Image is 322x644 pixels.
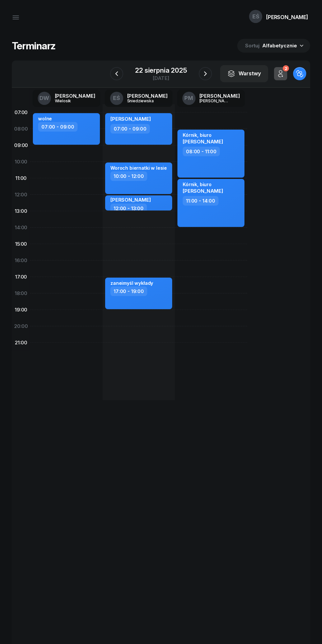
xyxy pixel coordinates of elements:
span: [PERSON_NAME] [183,138,223,145]
a: PM[PERSON_NAME][PERSON_NAME] [177,90,245,107]
div: 09:00 [12,137,30,154]
div: 07:00 - 09:00 [38,122,78,132]
div: 08:00 [12,121,30,137]
div: 12:00 [12,186,30,203]
div: 12:00 - 13:00 [110,204,147,213]
span: [PERSON_NAME] [110,116,151,122]
div: 10:00 - 12:00 [110,171,147,181]
div: 11:00 [12,170,30,186]
div: zaneimyśl wykłady [110,280,153,286]
span: EŚ [113,95,120,101]
div: 08:00 - 11:00 [183,147,220,156]
a: DW[PERSON_NAME]Wielosik [33,90,101,107]
div: [PERSON_NAME] [199,93,240,98]
div: 15:00 [12,236,30,252]
button: Warstwy [220,65,268,82]
h1: Terminarz [12,40,56,52]
div: 07:00 - 09:00 [110,124,150,134]
div: 14:00 [12,219,30,236]
div: 11:00 - 14:00 [183,196,218,206]
div: [PERSON_NAME] [266,14,308,20]
span: PM [184,95,193,101]
div: [PERSON_NAME] [199,99,231,103]
div: 17:00 - 19:00 [110,286,147,296]
div: 18:00 [12,285,30,302]
button: 2 [274,67,287,80]
div: Kórnik, biuro [183,182,223,187]
span: DW [39,95,49,101]
span: Alfabetycznie [262,42,297,49]
div: [PERSON_NAME] [55,93,95,98]
div: 2 [283,65,289,72]
div: 10:00 [12,154,30,170]
div: Warstwy [227,69,261,78]
div: 07:00 [12,104,30,121]
div: Śniedziewska [127,99,159,103]
span: [PERSON_NAME] [183,188,223,194]
div: 21:00 [12,334,30,351]
div: 17:00 [12,269,30,285]
div: Woroch biernatki w lesie [110,165,167,171]
div: wolne [38,116,52,121]
div: 16:00 [12,252,30,269]
span: [PERSON_NAME] [110,197,151,203]
div: [PERSON_NAME] [127,93,168,98]
a: EŚ[PERSON_NAME]Śniedziewska [105,90,173,107]
div: 19:00 [12,302,30,318]
div: 13:00 [12,203,30,219]
div: 22 sierpnia 2025 [135,67,187,74]
button: Sortuj Alfabetycznie [237,39,310,53]
span: Sortuj [245,41,261,50]
div: [DATE] [135,76,187,81]
div: Wielosik [55,99,86,103]
span: EŚ [252,14,259,19]
div: Kórnik, biuro [183,132,223,138]
div: 20:00 [12,318,30,334]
